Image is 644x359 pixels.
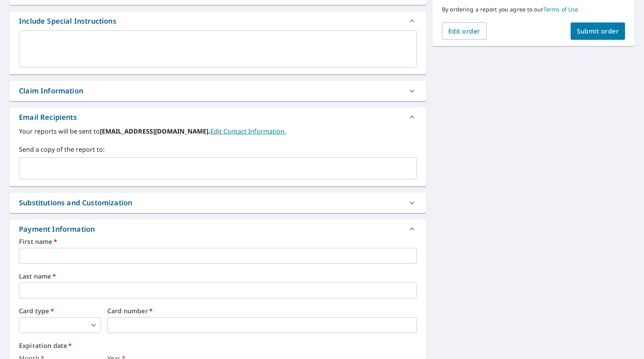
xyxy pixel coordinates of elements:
span: Submit order [577,27,619,35]
a: Terms of Use [543,6,578,13]
label: Card number [107,308,417,314]
label: Expiration date [19,342,417,349]
label: Last name [19,273,417,279]
div: Claim Information [9,81,426,101]
p: By ordering a report you agree to our [442,6,625,13]
div: Email Recipients [19,112,77,123]
b: [EMAIL_ADDRESS][DOMAIN_NAME]. [100,127,210,136]
span: Edit order [448,27,480,35]
div: Include Special Instructions [19,16,116,26]
label: Send a copy of the report to: [19,145,417,154]
label: Your reports will be sent to [19,126,417,136]
div: Claim Information [19,86,83,96]
a: EditContactInfo [210,127,286,136]
div: Payment Information [9,219,426,238]
div: Include Special Instructions [9,11,426,30]
div: Payment Information [19,224,98,234]
div: ​ [19,317,101,333]
button: Edit order [442,22,487,40]
div: Substitutions and Customization [19,197,132,208]
label: Card type [19,308,101,314]
div: Email Recipients [9,108,426,126]
label: First name [19,238,417,245]
button: Submit order [571,22,625,40]
div: Substitutions and Customization [9,193,426,213]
